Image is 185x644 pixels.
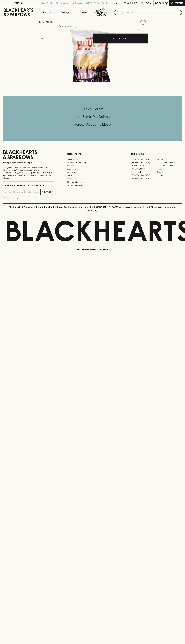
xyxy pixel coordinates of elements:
a: Business & Bulk Gifting [67,161,118,164]
button: ADD TO CART [93,34,148,43]
a: Privacy Policy [67,177,118,180]
a: HOME [39,21,45,23]
a: Fitzroy [156,167,182,170]
a: Brunswick West [131,164,156,167]
a: Stores [74,6,93,18]
p: OTHER AREAS [67,152,118,156]
a: [GEOGRAPHIC_DATA] [131,161,156,164]
a: Geelong [156,170,182,174]
a: Shipping Information [67,180,118,184]
p: Stores [80,11,87,14]
p: Login [145,2,151,5]
p: ADD TO CART [113,37,127,40]
p: Checkout [171,2,183,5]
h5: Uber Same-Day Delivery [3,114,182,119]
p: Blackhearts & Sparrows acknowledges the traditional Custodians of land throughout [GEOGRAPHIC_DAT... [5,206,180,212]
a: [GEOGRAPHIC_DATA] [131,158,156,161]
p: $0.00 [155,2,162,5]
p: It is against the law to sell or supply alcohol to, or to obtain alcohol on behalf of a person un... [3,166,54,179]
p: Sibling owned and run since [DATE] [3,161,54,164]
input: e.g. jane@blackheartsandsparrows.com.au [5,190,40,194]
button: SUBSCRIBE [41,189,54,195]
p: 0 [166,2,167,4]
img: 70791.png [37,27,148,82]
a: Tastings [56,6,74,18]
h5: Across Melbourne Metro [3,122,182,127]
strong: Liquor License #32064953 [29,172,53,174]
button: Add to wishlist [139,19,147,26]
p: FIND US [14,2,23,5]
a: SHOP [47,21,53,23]
a: Braddon [156,158,182,161]
p: Shop [42,11,47,14]
a: Terms & Conditions [67,184,118,187]
p: Subscribe to The Blackhearts Newsletter [3,184,54,187]
p: SUBSCRIBE [42,191,53,194]
p: Tastings [61,11,69,14]
a: Prahran [156,174,182,177]
input: Try "Pinot noir" [121,10,180,15]
a: Contact Us [67,167,118,171]
button: Add to wishlist [59,25,76,28]
a: Gift Cards [67,171,118,174]
p: Wishlist [127,2,137,5]
a: [GEOGRAPHIC_DATA] [156,161,182,164]
a: FAQ's [67,174,118,177]
div: Call to action block [3,96,182,141]
a: Careers [67,164,118,167]
p: We will never spam you [3,197,54,199]
h5: Click & Collect [3,107,182,111]
a: [PERSON_NAME] [131,167,156,170]
a: Bottle Drop FAQ's [67,158,118,161]
button: Shop [37,6,56,18]
a: [GEOGRAPHIC_DATA] [131,174,156,177]
p: OUR STORES [131,152,182,156]
a: [GEOGRAPHIC_DATA] [131,177,156,180]
a: [GEOGRAPHIC_DATA] [156,164,182,167]
a: Fitzroy North [131,170,156,174]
